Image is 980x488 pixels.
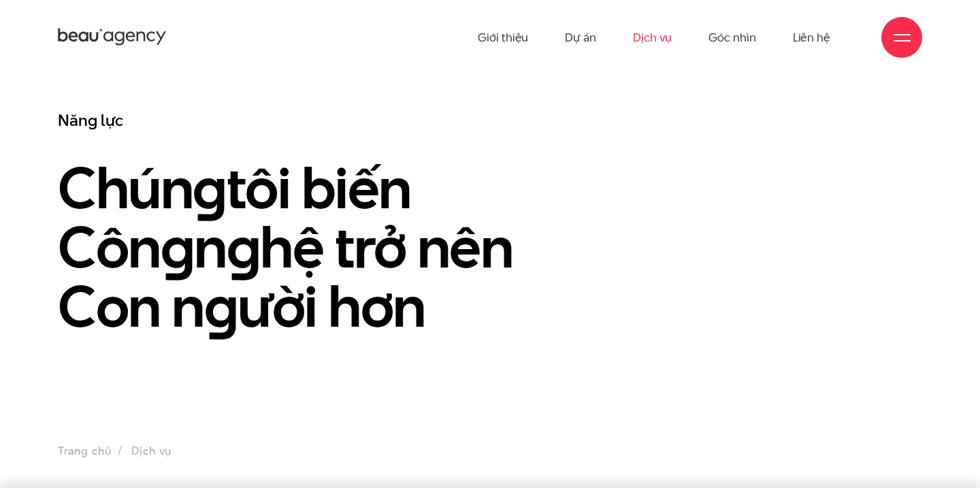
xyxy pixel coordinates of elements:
h3: Năng lực [58,110,553,131]
en: g [204,265,238,346]
en: g [193,147,227,228]
a: Trang chủ [58,443,111,459]
en: g [161,206,195,287]
en: g [227,206,261,287]
h1: Chún tôi biến Côn n hệ trở nên Con n ười hơn [58,159,553,336]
